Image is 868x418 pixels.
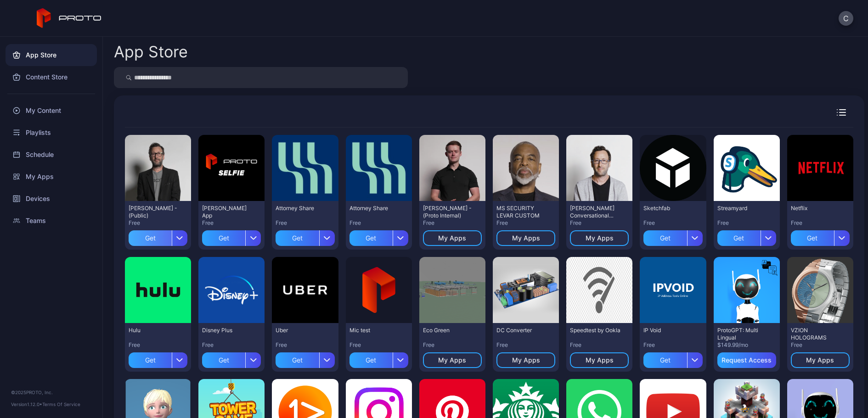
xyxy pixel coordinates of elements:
[791,227,850,246] button: Get
[717,352,776,368] button: Request Access
[717,219,776,227] div: Free
[643,327,694,334] div: IP Void
[496,352,555,368] button: My Apps
[570,205,620,219] div: David Conversational Persona - (Proto Internal)
[791,341,850,349] div: Free
[791,205,841,212] div: Netflix
[202,349,261,368] button: Get
[129,341,187,349] div: Free
[643,341,702,349] div: Free
[202,205,253,219] div: David Selfie App
[791,230,834,246] div: Get
[423,352,482,368] button: My Apps
[276,205,326,212] div: Attorney Share
[717,230,761,246] div: Get
[276,349,334,368] button: Get
[349,205,400,212] div: Attorney Share
[202,230,245,246] div: Get
[643,352,687,368] div: Get
[570,327,620,334] div: Speedtest by Ookla
[349,352,393,368] div: Get
[570,341,629,349] div: Free
[114,44,188,60] div: App Store
[129,349,187,368] button: Get
[438,234,466,242] div: My Apps
[717,341,776,349] div: $149.99/mo
[276,227,334,246] button: Get
[643,227,702,246] button: Get
[349,349,408,368] button: Get
[839,11,853,26] button: C
[202,341,261,349] div: Free
[276,230,319,246] div: Get
[512,357,540,364] div: My Apps
[276,341,334,349] div: Free
[806,357,834,364] div: My Apps
[202,227,261,246] button: Get
[349,227,408,246] button: Get
[438,357,466,364] div: My Apps
[6,66,97,88] a: Content Store
[717,227,776,246] button: Get
[276,327,326,334] div: Uber
[6,122,97,144] a: Playlists
[496,205,547,219] div: MS SECURITY LEVAR CUSTOM
[6,210,97,232] a: Teams
[276,352,319,368] div: Get
[11,389,91,396] div: © 2025 PROTO, Inc.
[791,219,850,227] div: Free
[6,166,97,188] a: My Apps
[423,219,482,227] div: Free
[643,219,702,227] div: Free
[202,327,253,334] div: Disney Plus
[496,327,547,334] div: DC Converter
[570,230,629,246] button: My Apps
[11,401,42,407] span: Version 1.12.0 •
[512,234,540,242] div: My Apps
[349,327,400,334] div: Mic test
[423,205,473,219] div: Cole Rossman - (Proto Internal)
[643,230,687,246] div: Get
[129,230,172,246] div: Get
[276,219,334,227] div: Free
[129,227,187,246] button: Get
[791,352,850,368] button: My Apps
[643,349,702,368] button: Get
[496,230,555,246] button: My Apps
[423,327,473,334] div: Eco Green
[349,341,408,349] div: Free
[349,219,408,227] div: Free
[6,188,97,210] a: Devices
[6,100,97,122] a: My Content
[717,327,768,341] div: ProtoGPT: Multi Lingual
[6,144,97,166] a: Schedule
[202,219,261,227] div: Free
[717,205,768,212] div: Streamyard
[721,357,772,364] div: Request Access
[570,352,629,368] button: My Apps
[42,401,80,407] a: Terms Of Service
[349,230,393,246] div: Get
[202,352,245,368] div: Get
[129,327,179,334] div: Hulu
[129,205,179,219] div: David N Persona - (Public)
[129,352,172,368] div: Get
[423,341,482,349] div: Free
[586,357,614,364] div: My Apps
[496,219,555,227] div: Free
[586,234,614,242] div: My Apps
[791,327,841,341] div: VZION HOLOGRAMS
[129,219,187,227] div: Free
[6,44,97,66] a: App Store
[496,341,555,349] div: Free
[643,205,694,212] div: Sketchfab
[570,219,629,227] div: Free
